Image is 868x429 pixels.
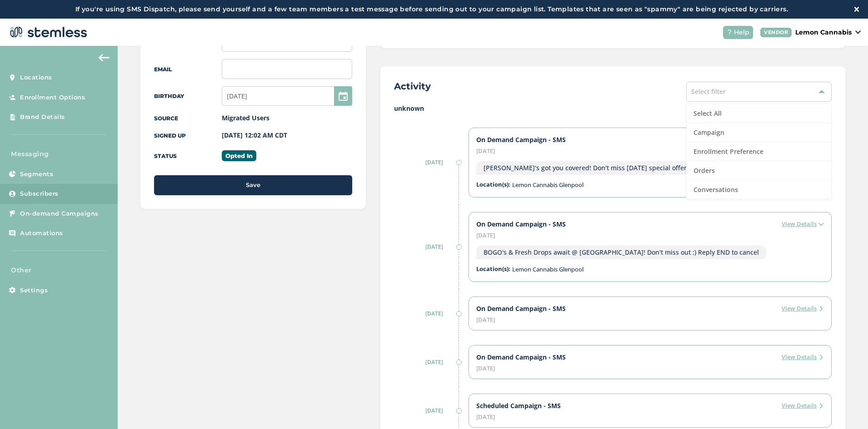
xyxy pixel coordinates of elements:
[687,180,831,199] li: Conversations
[394,310,458,318] label: [DATE]
[394,80,431,93] h2: Activity
[99,54,110,61] img: icon-arrow-back-accent-c549486e.svg
[222,113,269,122] label: Migrated Users
[476,148,824,154] div: [DATE]
[818,222,824,227] img: icon-arrow-right-e68ea530.svg
[20,286,48,295] span: Settings
[854,7,859,11] img: icon-close-white-1ed751a3.svg
[855,30,861,34] img: icon_down-arrow-small-66adaf34.svg
[687,142,831,161] li: Enrollment Preference
[20,73,52,82] span: Locations
[222,150,256,161] label: Opted In
[154,153,177,159] label: Status
[476,265,510,274] label: Location(s):
[687,123,831,142] li: Campaign
[687,161,831,180] li: Orders
[154,93,184,99] label: Birthday
[476,317,824,323] div: [DATE]
[512,182,584,188] label: Lemon Cannabis Glenpool
[823,385,868,429] iframe: Chat Widget
[476,304,566,313] label: On Demand Campaign - SMS
[476,365,824,371] div: [DATE]
[782,304,824,313] label: View Details
[154,115,178,122] label: Source
[7,23,87,41] img: logo-dark-0685b13c.svg
[782,401,824,410] label: View Details
[782,353,824,362] label: View Details
[727,30,732,35] img: icon-help-white-03924b79.svg
[394,158,458,167] label: [DATE]
[394,358,458,366] label: [DATE]
[476,232,824,238] div: [DATE]
[222,86,352,106] input: MM/DD/YYYY
[222,131,287,139] label: [DATE] 12:02 AM CDT
[691,87,726,96] span: Select filter
[20,93,85,102] span: Enrollment Options
[476,220,566,229] label: On Demand Campaign - SMS
[476,414,824,420] div: [DATE]
[20,170,53,179] span: Segments
[476,135,566,144] label: On Demand Campaign - SMS
[818,355,824,360] img: icon-arrow-right-e68ea530.svg
[394,243,458,251] label: [DATE]
[154,132,186,139] label: Signed up
[394,407,458,415] label: [DATE]
[154,175,352,195] button: Save
[512,266,584,272] label: Lemon Cannabis Glenpool
[795,28,852,37] p: Lemon Cannabis
[20,113,65,122] span: Brand Details
[760,28,792,37] div: VENDOR
[687,104,831,123] li: Select All
[394,104,832,113] label: unknown
[818,306,824,311] img: icon-arrow-right-e68ea530.svg
[20,209,99,218] span: On-demand Campaigns
[20,189,59,198] span: Subscribers
[154,66,172,73] label: Email
[476,246,766,259] div: BOGO's & Fresh Drops await @ [GEOGRAPHIC_DATA]! Don't miss out ;) Reply END to cancel
[476,401,561,410] label: Scheduled Campaign - SMS
[734,28,749,37] span: Help
[476,161,806,175] div: [PERSON_NAME]'s got you covered! Don't miss [DATE] special offers & new drops ;) Reply END to cancel
[782,220,824,229] label: View Details
[246,181,260,190] span: Save
[476,180,510,189] label: Location(s):
[9,5,854,14] label: If you're using SMS Dispatch, please send yourself and a few team members a test message before s...
[818,403,824,409] img: icon-arrow-right-e68ea530.svg
[20,229,63,238] span: Automations
[476,353,566,362] label: On Demand Campaign - SMS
